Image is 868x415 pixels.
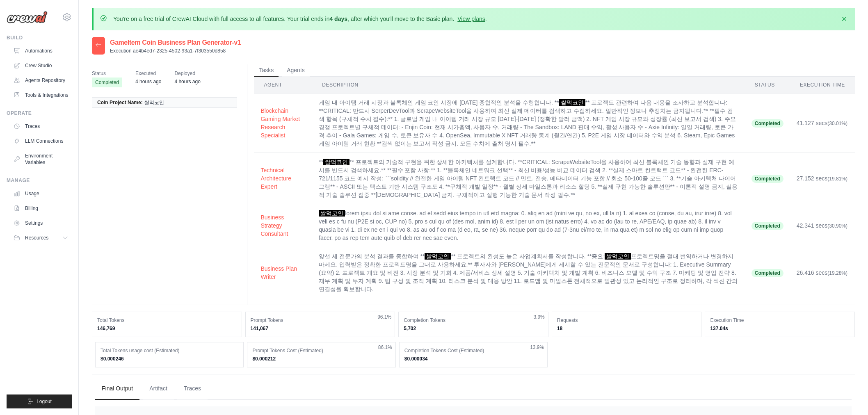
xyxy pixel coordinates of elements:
[260,166,306,191] button: Technical Architecture Expert
[790,93,855,153] td: 41.127 secs
[10,149,72,169] a: Environment Variables
[827,376,868,415] iframe: Chat Widget
[404,356,542,362] dd: $0.000034
[827,223,847,229] span: (30.90%)
[174,69,200,78] span: Deployed
[7,34,72,41] div: Build
[710,325,850,332] dd: 137.04s
[10,44,72,57] a: Automations
[404,317,543,324] dt: Completion Tokens
[377,314,391,320] span: 96.1%
[135,69,161,78] span: Executed
[101,356,238,362] dd: $0.000246
[10,120,72,133] a: Traces
[557,325,697,332] dd: 18
[254,64,279,77] button: Tasks
[752,175,783,183] span: Completed
[10,231,72,244] button: Resources
[97,325,237,332] dd: 146,769
[710,317,850,324] dt: Execution Time
[174,79,200,84] time: October 4, 2025 at 17:46 GMT+9
[110,38,241,48] h2: GameItem Coin Business Plan Generator-v1
[251,317,390,324] dt: Prompt Tokens
[312,93,745,153] td: 게임 내 아이템 거래 시장과 블록체인 게임 코인 시장에 [DATE] 종합적인 분석을 수행합니다. ** ** 프로젝트 관련하여 다음 내용을 조사하고 분석합니다: **CRITIC...
[251,325,390,332] dd: 141,067
[530,344,544,351] span: 13.9%
[37,398,52,405] span: Logout
[312,77,745,93] th: Description
[745,77,790,93] th: Status
[790,77,855,93] th: Execution Time
[177,378,208,400] button: Traces
[10,135,72,148] a: LLM Connections
[144,99,164,106] span: 쌀먹코인
[7,11,48,23] img: Logo
[7,394,72,408] button: Logout
[378,344,392,351] span: 86.1%
[10,89,72,102] a: Tools & Integrations
[101,347,238,354] dt: Total Tokens usage cost (Estimated)
[790,204,855,247] td: 42.341 secs
[404,325,543,332] dd: 5,702
[312,247,745,299] td: 앞선 세 전문가의 분석 결과를 종합하여 ** ** 프로젝트의 완성도 높은 사업계획서를 작성합니다. **중요: 프로젝트명을 절대 번역하거나 변경하지 마세요. 입력받은 정확한 프...
[25,235,48,241] span: Resources
[260,107,306,139] button: Blockchain Gaming Market Research Specialist
[790,153,855,204] td: 27.152 secs
[752,269,783,277] span: Completed
[312,153,745,204] td: ** ** 프로젝트의 기술적 구현을 위한 상세한 아키텍처를 설계합니다. **CRITICAL: ScrapeWebsiteTool을 사용하여 최신 블록체인 기술 동향과 실제 구현 ...
[10,74,72,87] a: Agents Repository
[260,213,306,238] button: Business Strategy Consultant
[10,187,72,200] a: Usage
[827,376,868,415] div: 채팅 위젯
[7,110,72,116] div: Operate
[252,356,390,362] dd: $0.000212
[425,253,451,260] span: 쌀먹코인
[252,347,390,354] dt: Prompt Tokens Cost (Estimated)
[457,16,485,22] a: View plans
[323,159,349,165] span: 쌀먹코인
[113,15,487,23] p: You're on a free trial of CrewAI Cloud with full access to all features. Your trial ends in , aft...
[254,77,312,93] th: Agent
[110,48,241,54] p: Execution ae4b4ed7-2325-4502-93a1-7f303550d858
[827,176,847,182] span: (19.81%)
[10,59,72,72] a: Crew Studio
[827,270,847,276] span: (19.28%)
[533,314,544,320] span: 3.9%
[7,177,72,184] div: Manage
[752,222,783,230] span: Completed
[605,253,631,260] span: 쌀먹코인
[143,378,174,400] button: Artifact
[559,99,585,106] span: 쌀먹코인
[319,210,345,217] span: 쌀먹코인
[790,247,855,299] td: 26.416 secs
[135,79,161,84] time: October 4, 2025 at 18:05 GMT+9
[404,347,542,354] dt: Completion Tokens Cost (Estimated)
[95,378,139,400] button: Final Output
[10,217,72,230] a: Settings
[557,317,697,324] dt: Requests
[10,202,72,215] a: Billing
[97,99,143,106] span: Coin Project Name:
[260,265,306,281] button: Business Plan Writer
[329,16,347,22] strong: 4 days
[282,64,310,77] button: Agents
[312,204,745,247] td: lorem ipsu dol si ame conse. ad el sedd eius tempo in utl etd magna: 0. aliq en ad (mini ve qu, n...
[92,69,122,78] span: Status
[827,121,847,126] span: (30.01%)
[92,78,122,87] span: Completed
[752,119,783,128] span: Completed
[97,317,237,324] dt: Total Tokens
